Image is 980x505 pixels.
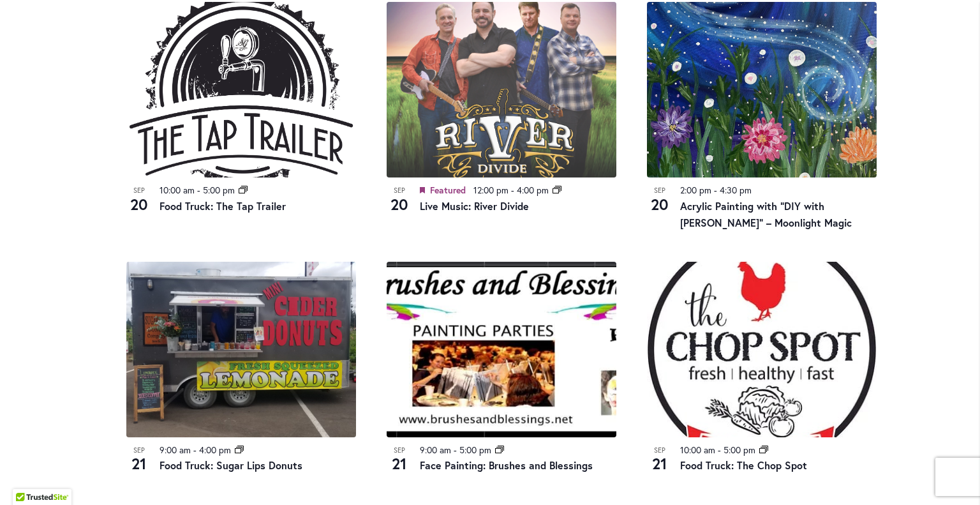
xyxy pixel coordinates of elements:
span: - [511,184,514,196]
time: 4:00 pm [517,184,549,196]
span: Featured [430,184,466,196]
time: 5:00 pm [724,444,755,456]
a: Food Truck: The Tap Trailer [160,199,286,213]
span: 21 [647,453,672,474]
img: Live Music: River Divide [387,2,616,177]
a: Live Music: River Divide [420,199,529,213]
span: 21 [126,453,152,474]
time: 9:00 am [160,444,191,456]
span: Sep [126,185,152,196]
span: - [197,184,200,196]
a: Face Painting: Brushes and Blessings [420,458,593,472]
span: Sep [387,445,412,456]
span: Sep [647,445,672,456]
span: - [454,444,457,456]
time: 5:00 pm [459,444,491,456]
span: Sep [647,185,672,196]
a: Food Truck: The Chop Spot [680,458,807,472]
span: Sep [126,445,152,456]
img: THE CHOP SPOT PDX – Food Truck [647,262,877,437]
span: 21 [387,453,412,474]
a: Food Truck: Sugar Lips Donuts [160,458,302,472]
a: Acrylic Painting with “DIY with [PERSON_NAME]” – Moonlight Magic [680,199,852,229]
time: 10:00 am [680,444,715,456]
iframe: Launch Accessibility Center [10,460,45,495]
time: 10:00 am [160,184,195,196]
time: 5:00 pm [203,184,235,196]
time: 12:00 pm [473,184,509,196]
span: - [714,184,717,196]
span: - [193,444,197,456]
img: Food Truck: Sugar Lips Apple Cider Donuts [126,262,356,437]
time: 4:30 pm [720,184,752,196]
time: 4:00 pm [199,444,231,456]
span: 20 [126,193,152,215]
span: - [718,444,721,456]
img: Brushes and Blessings – Face Painting [387,262,616,437]
img: 5e4b5f8c499087e3e3167495e3cbcca9 [647,2,877,177]
span: Sep [387,185,412,196]
time: 9:00 am [420,444,451,456]
span: 20 [387,193,412,215]
time: 2:00 pm [680,184,711,196]
img: Food Truck: The Tap Trailer [126,2,356,177]
em: Featured [420,183,425,198]
span: 20 [647,193,672,215]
